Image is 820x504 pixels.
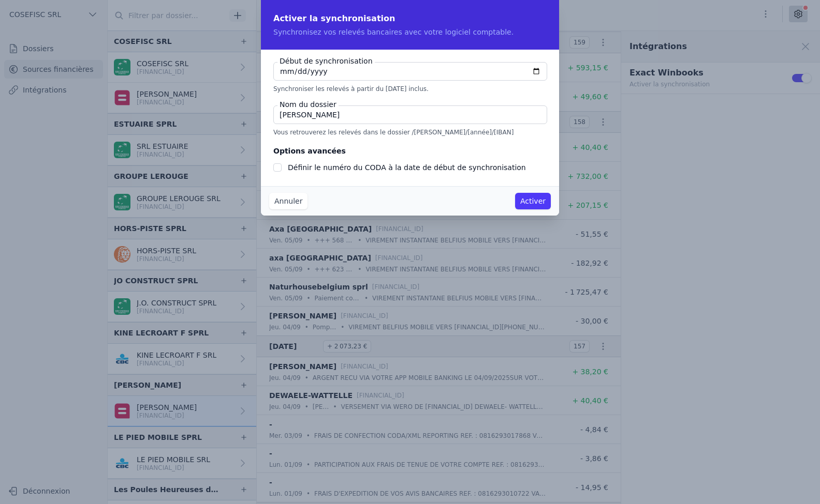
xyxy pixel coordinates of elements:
label: Définir le numéro du CODA à la date de début de synchronisation [288,163,526,172]
input: NOM SOCIETE [273,105,547,124]
h2: Activer la synchronisation [273,12,547,25]
button: Annuler [269,193,307,209]
p: Synchronisez vos relevés bancaires avec votre logiciel comptable. [273,27,547,37]
legend: Options avancées [273,145,346,157]
button: Activer [515,193,551,209]
p: Vous retrouverez les relevés dans le dossier /[PERSON_NAME]/[année]/[IBAN] [273,128,547,136]
label: Nom du dossier [277,99,339,110]
label: Début de synchronisation [277,56,375,66]
p: Synchroniser les relevés à partir du [DATE] inclus. [273,85,547,93]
